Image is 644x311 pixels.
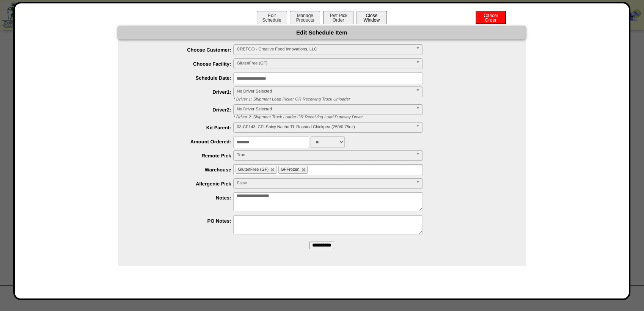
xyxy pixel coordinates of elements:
div: Edit Schedule Item [118,26,526,39]
span: 03-CF143: CFI-Spicy Nacho TL Roasted Chickpea (250/0.75oz) [237,123,413,132]
span: True [237,151,413,160]
button: CloseWindow [357,11,387,24]
span: CREFOO - Creative Food Innovations, LLC [237,45,413,54]
span: GlutenFree (GF) [237,59,413,68]
span: No Driver Selected [237,105,413,114]
button: EditSchedule [257,11,287,24]
label: Allergenic Pick [133,181,234,187]
label: Driver1: [133,89,234,95]
button: Test PickOrder [323,11,353,24]
label: Warehouse [133,167,234,173]
div: * Driver 2: Shipment Truck Loader OR Receiving Load Putaway Driver [228,115,526,119]
label: PO Notes: [133,218,234,224]
label: Notes: [133,195,234,201]
a: CloseWindow [356,17,388,23]
span: No Driver Selected [237,87,413,96]
label: Schedule Date: [133,75,234,81]
label: Choose Facility: [133,61,234,67]
label: Choose Customer: [133,47,234,53]
div: * Driver 1: Shipment Load Picker OR Receiving Truck Unloader [228,97,526,102]
label: Amount Ordered: [133,139,234,145]
button: ManageProducts [290,11,320,24]
label: Kit Parent: [133,125,234,130]
span: GFFrozen [281,167,300,172]
label: Driver2: [133,107,234,113]
span: GlutenFree (GF) [238,167,269,172]
span: False [237,179,413,188]
label: Remote Pick [133,153,234,159]
button: CancelOrder [476,11,506,24]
